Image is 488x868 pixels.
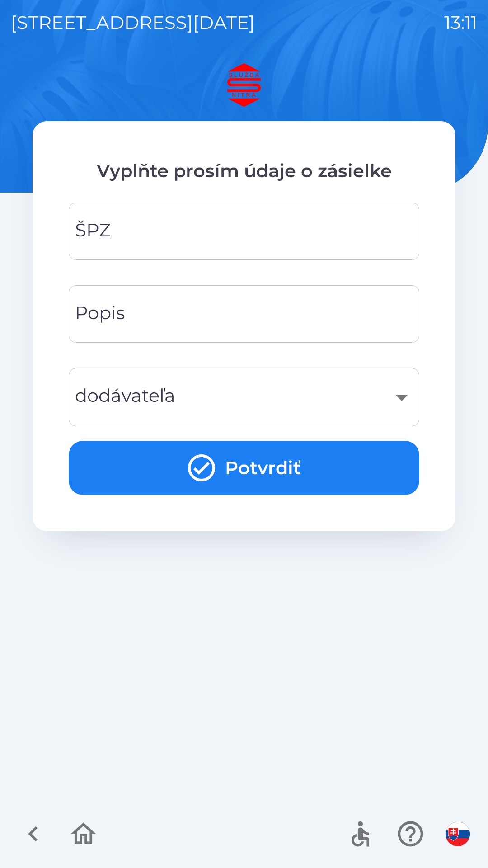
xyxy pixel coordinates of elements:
img: Logo [33,63,455,107]
button: Potvrdiť [69,441,419,495]
p: [STREET_ADDRESS][DATE] [11,9,255,36]
p: 13:11 [444,9,477,36]
img: sk flag [446,822,470,846]
p: Vyplňte prosím údaje o zásielke [69,157,419,184]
